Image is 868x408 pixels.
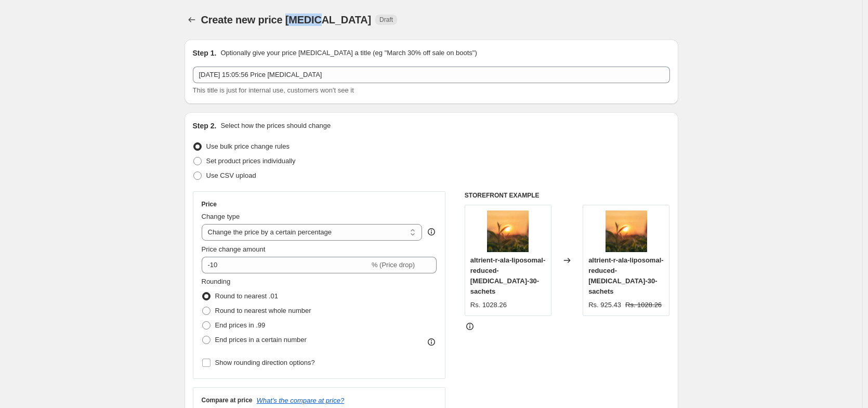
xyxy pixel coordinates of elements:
span: Price change amount [202,245,266,253]
span: Change type [202,213,240,220]
img: istockphoto-1550071750-612x612_80x.jpg [487,210,529,252]
p: Select how the prices should change [220,121,331,131]
input: 30% off holiday sale [193,67,670,83]
span: altrient-r-ala-liposomal-reduced-[MEDICAL_DATA]-30-sachets [470,256,545,295]
span: Set product prices individually [206,157,296,165]
span: % (Price drop) [372,261,415,269]
span: Rounding [202,278,231,285]
h3: Price [202,200,217,208]
button: Price change jobs [185,12,199,27]
div: Rs. 1028.26 [470,300,507,310]
img: istockphoto-1550071750-612x612_80x.jpg [606,210,647,252]
span: altrient-r-ala-liposomal-reduced-[MEDICAL_DATA]-30-sachets [588,256,663,295]
div: Rs. 925.43 [588,300,621,310]
span: Round to nearest whole number [215,307,311,314]
span: End prices in .99 [215,321,266,329]
h2: Step 2. [193,121,217,131]
h6: STOREFRONT EXAMPLE [465,191,670,200]
span: Use bulk price change rules [206,142,290,150]
input: -15 [202,257,370,273]
span: Show rounding direction options? [215,359,315,366]
span: Draft [379,16,393,24]
button: What's the compare at price? [257,397,345,404]
strike: Rs. 1028.26 [625,300,662,310]
span: Use CSV upload [206,172,256,179]
h2: Step 1. [193,48,217,58]
div: help [426,227,437,237]
h3: Compare at price [202,396,253,404]
span: End prices in a certain number [215,336,307,344]
span: Create new price [MEDICAL_DATA] [201,14,372,25]
span: This title is just for internal use, customers won't see it [193,86,354,94]
span: Round to nearest .01 [215,292,278,300]
p: Optionally give your price [MEDICAL_DATA] a title (eg "March 30% off sale on boots") [220,48,477,58]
